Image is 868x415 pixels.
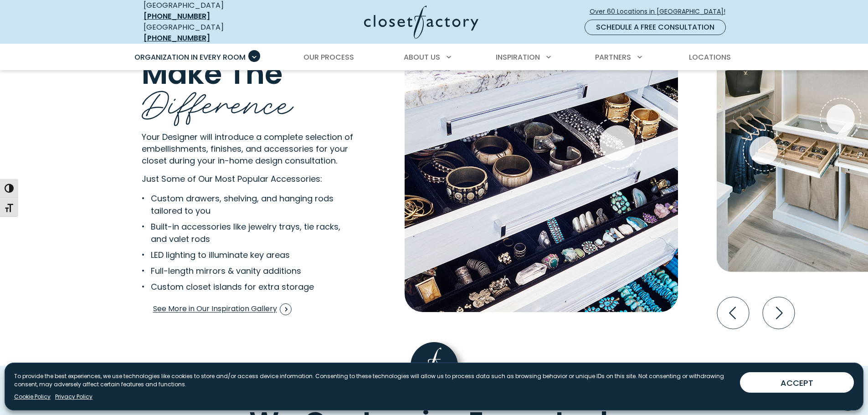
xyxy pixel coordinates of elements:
[142,265,350,277] li: Full-length mirrors & vanity additions
[128,45,740,70] nav: Primary Menu
[404,52,440,62] span: About Us
[496,52,540,62] span: Inspiration
[144,11,210,21] a: [PHONE_NUMBER]
[590,7,733,16] span: Over 60 Locations in [GEOGRAPHIC_DATA]!
[589,4,733,20] a: Over 60 Locations in [GEOGRAPHIC_DATA]!
[142,249,350,261] li: LED lighting to illuminate key areas
[14,372,733,389] p: To provide the best experiences, we use technologies like cookies to store and/or access device i...
[153,303,292,315] span: See More in Our Inspiration Gallery
[303,52,354,62] span: Our Process
[740,372,854,393] button: ACCEPT
[14,393,51,401] a: Cookie Policy
[585,20,726,35] a: Schedule a Free Consultation
[142,220,350,245] li: Built-in accessories like jewelry trays, tie racks, and valet rods
[142,173,379,185] p: Just Some of Our Most Popular Accessories:
[142,192,350,217] li: Custom drawers, shelving, and hanging rods tailored to you
[405,25,678,312] img: Velvet jewelry drawers
[55,393,92,401] a: Privacy Policy
[595,52,631,62] span: Partners
[142,131,353,166] span: Your Designer will introduce a complete selection of embellishments, finishes, and accessories fo...
[714,293,753,333] button: Previous slide
[144,22,276,44] div: [GEOGRAPHIC_DATA]
[364,5,478,39] img: Closet Factory Logo
[759,293,798,333] button: Next slide
[689,52,731,62] span: Locations
[134,52,246,62] span: Organization in Every Room
[142,281,350,293] li: Custom closet islands for extra storage
[144,33,210,43] a: [PHONE_NUMBER]
[142,74,294,127] span: Difference
[153,300,292,318] a: See More in Our Inspiration Gallery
